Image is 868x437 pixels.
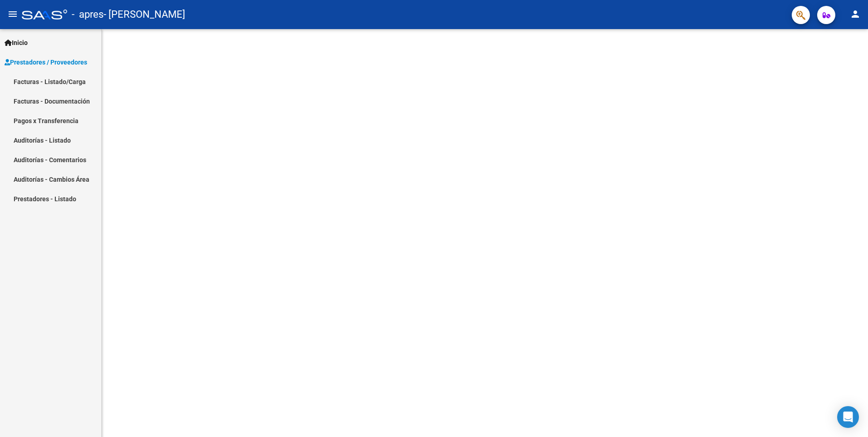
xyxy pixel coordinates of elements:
mat-icon: person [850,9,861,20]
span: - apres [72,5,104,25]
span: Inicio [5,38,28,48]
mat-icon: menu [7,9,18,20]
span: Prestadores / Proveedores [5,57,87,67]
div: Open Intercom Messenger [837,406,859,428]
span: - [PERSON_NAME] [104,5,185,25]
